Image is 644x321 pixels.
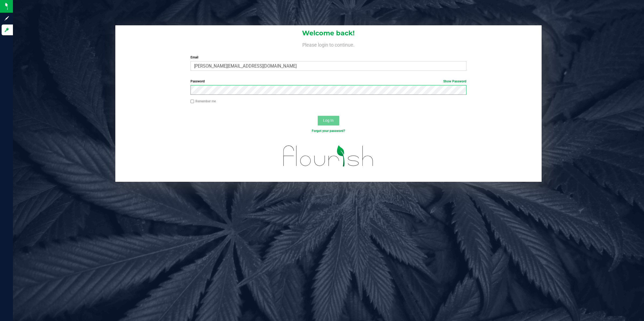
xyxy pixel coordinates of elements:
label: Email [191,55,466,60]
img: flourish_logo.svg [275,139,382,173]
span: Log In [323,118,334,123]
a: Show Password [443,79,466,83]
input: Remember me [191,100,194,103]
span: Password [191,79,205,83]
label: Remember me [191,99,216,104]
button: Log In [318,116,339,125]
h1: Welcome back! [115,30,541,37]
inline-svg: Sign up [4,16,9,21]
inline-svg: Log in [4,27,9,33]
a: Forgot your password? [312,129,345,133]
h4: Please login to continue. [115,41,541,47]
